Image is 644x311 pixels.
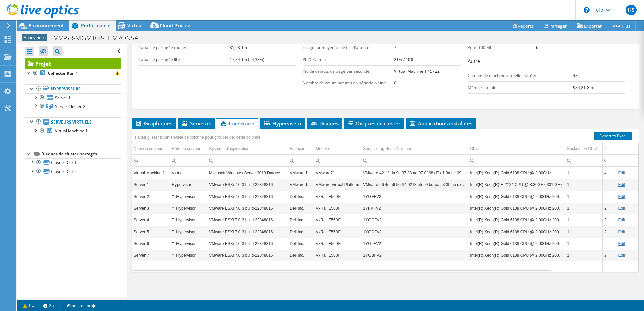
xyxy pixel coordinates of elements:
[565,167,603,179] td: Column Sockets de CPU, Value 1
[468,214,565,226] td: Column CPU, Value Intel(R) Xeon(R) Gold 6138 CPU @ 2.00GHz 200 GHz
[172,145,200,153] div: Rôle du serveur
[361,154,468,166] td: Column Service Tag Serial Number, Filter cell
[565,202,603,214] td: Column Sockets de CPU, Value 1
[573,73,578,78] b: 48
[170,214,207,226] td: Column Rôle du serveur, Value Hypervisor
[303,77,394,89] td: Nombre de cœurs saturés en période pleine:
[468,202,565,214] td: Column CPU, Value Intel(R) Xeon(R) Gold 6138 CPU @ 2.00GHz 200 GHz
[25,93,121,102] a: Server 1
[172,240,205,248] div: Hypervisor
[59,301,102,310] a: Notes de projet
[468,238,565,249] td: Column CPU, Value Intel(R) Xeon(R) Gold 6138 CPU @ 2.00GHz 200 GHz
[132,238,170,249] td: Column Nom du serveur, Value Server 6
[470,145,478,153] div: CPU
[314,167,361,179] td: Column Modèle, Value VMware71
[565,179,603,191] td: Column Sockets de CPU, Value 1
[288,249,314,261] td: Column Fabricant, Value Dell Inc.
[618,241,625,246] a: Edit
[160,22,190,29] span: Cloud Pricing
[316,145,329,153] div: Modèle
[361,249,468,261] td: Column Service Tag Serial Number, Value 1YGBFV2
[618,230,625,234] a: Edit
[132,179,170,191] td: Column Nom du serveur, Value Server 1
[603,249,633,261] td: Column Coeurs CPU, Value 20
[207,143,288,155] td: Système d'exploitation Column
[314,238,361,249] td: Column Modèle, Value VxRail E560F
[55,95,71,101] span: Server 1
[207,214,288,226] td: Column Système d'exploitation, Value VMware ESXi 7.0.3 build-22348816
[25,84,121,93] a: Hyperviseurs
[361,214,468,226] td: Column Service Tag Serial Number, Value 1YGCFV2
[220,120,254,127] span: Inventaire
[172,169,205,177] div: Virtual
[536,45,538,50] b: 6
[604,145,627,153] div: Coeurs CPU
[288,214,314,226] td: Column Fabricant, Value Dell Inc.
[135,120,172,127] span: Graphiques
[361,179,468,191] td: Column Service Tag Serial Number, Value VMware-56 4d a6 50 64 02 f8 55-b9 bd ea a3 3b 5e d7 86
[207,202,288,214] td: Column Système d'exploitation, Value VMware ESXi 7.0.3 build-22348816
[172,251,205,260] div: Hypervisor
[603,167,633,179] td: Column Coeurs CPU, Value 4
[361,143,468,155] td: Service Tag Serial Number Column
[18,301,39,310] a: 1
[314,214,361,226] td: Column Modèle, Value VxRail E560F
[81,22,110,29] span: Performance
[361,238,468,249] td: Column Service Tag Serial Number, Value 1YG9FV2
[394,68,440,74] b: Virtual Machine 1 / 5722
[314,154,361,166] td: Column Modèle, Filter cell
[290,145,307,153] div: Fabricant
[170,202,207,214] td: Column Rôle du serveur, Value Hypervisor
[207,191,288,202] td: Column Système d'exploitation, Value VMware ESXi 7.0.3 build-22348816
[288,202,314,214] td: Column Fabricant, Value Dell Inc.
[207,238,288,249] td: Column Système d'exploitation, Value VMware ESXi 7.0.3 build-22348816
[409,120,472,127] span: Applications installées
[134,145,162,153] div: Nom du serveur
[127,22,143,29] span: Virtual
[207,167,288,179] td: Column Système d'exploitation, Value Microsoft Windows Server 2019 Datacenter
[603,214,633,226] td: Column Coeurs CPU, Value 20
[468,143,565,155] td: CPU Column
[468,191,565,202] td: Column CPU, Value Intel(R) Xeon(R) Gold 6138 CPU @ 2.00GHz 200 GHz
[172,216,205,224] div: Hypervisor
[314,179,361,191] td: Column Modèle, Value VMware Virtual Platform
[603,191,633,202] td: Column Coeurs CPU, Value 20
[132,129,639,272] div: Data grid
[138,54,230,65] td: Capacité partagée libre:
[594,132,632,140] a: Export to Excel
[170,179,207,191] td: Column Rôle du serveur, Value Hypervisor
[138,42,230,54] td: Capacité partagée totale:
[170,238,207,249] td: Column Rôle du serveur, Value Hypervisor
[565,214,603,226] td: Column Sockets de CPU, Value 1
[55,104,85,109] span: Server Cluster 2
[507,21,539,31] a: Reports
[468,226,565,238] td: Column CPU, Value Intel(R) Xeon(R) Gold 6138 CPU @ 2.00GHz 200 GHz
[394,45,396,50] b: 7
[314,191,361,202] td: Column Modèle, Value VxRail E560F
[207,249,288,261] td: Column Système d'exploitation, Value VMware ESXi 7.0.3 build-22348816
[314,226,361,238] td: Column Modèle, Value VxRail E560F
[172,204,205,212] div: Hypervisor
[29,22,64,29] span: Environnement
[263,120,302,127] span: Hyperviseur
[132,191,170,202] td: Column Nom du serveur, Value Server 2
[288,143,314,155] td: Fabricant Column
[607,21,636,31] a: Plus
[618,206,625,211] a: Edit
[603,202,633,214] td: Column Coeurs CPU, Value 20
[603,154,633,166] td: Column Coeurs CPU, Filter cell
[170,191,207,202] td: Column Rôle du serveur, Value Hypervisor
[207,226,288,238] td: Column Système d'exploitation, Value VMware ESXi 7.0.3 build-22348816
[394,57,414,62] b: 21% / 10%
[230,57,264,62] b: 17,34 Tio (54,33%)
[132,226,170,238] td: Column Nom du serveur, Value Server 5
[288,238,314,249] td: Column Fabricant, Value Dell Inc.
[170,167,207,179] td: Column Rôle du serveur, Value Virtual
[209,145,249,153] div: Système d'exploitation
[584,7,590,13] svg: \n
[303,65,394,77] td: Pic de défauts de page par seconde:
[468,167,565,179] td: Column CPU, Value Intel(R) Xeon(R) Gold 6138 CPU @ 2.00GHz
[618,194,625,199] a: Edit
[565,238,603,249] td: Column Sockets de CPU, Value 1
[567,145,597,153] div: Sockets de CPU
